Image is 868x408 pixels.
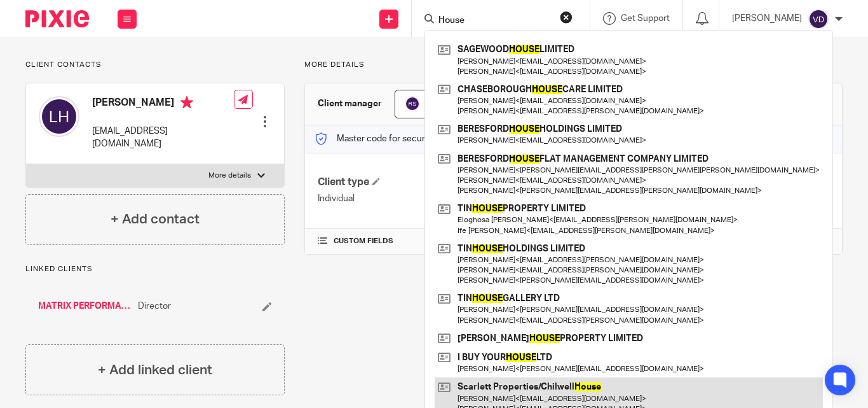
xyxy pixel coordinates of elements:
span: Get Support [621,14,670,23]
h4: + Add linked client [98,360,212,380]
p: Client contacts [25,60,285,70]
p: [EMAIL_ADDRESS][DOMAIN_NAME] [92,125,234,151]
p: Linked clients [25,264,285,274]
img: svg%3E [808,9,829,29]
img: svg%3E [39,96,79,137]
img: svg%3E [405,96,420,111]
h4: Client type [318,176,573,189]
i: Primary [180,96,193,109]
p: More details [208,171,251,181]
img: Pixie [25,10,89,27]
input: Search [437,15,552,27]
a: MATRIX PERFORMANCE LTD [38,300,132,313]
h4: + Add contact [111,209,200,229]
span: Director [138,300,171,313]
button: Clear [560,11,573,24]
p: [PERSON_NAME] [732,12,802,25]
p: More details [304,60,843,70]
p: Individual [318,192,573,205]
h4: CUSTOM FIELDS [318,236,573,246]
p: Master code for secure communications and files [315,132,534,145]
h4: [PERSON_NAME] [92,96,234,112]
h3: Client manager [318,97,382,110]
